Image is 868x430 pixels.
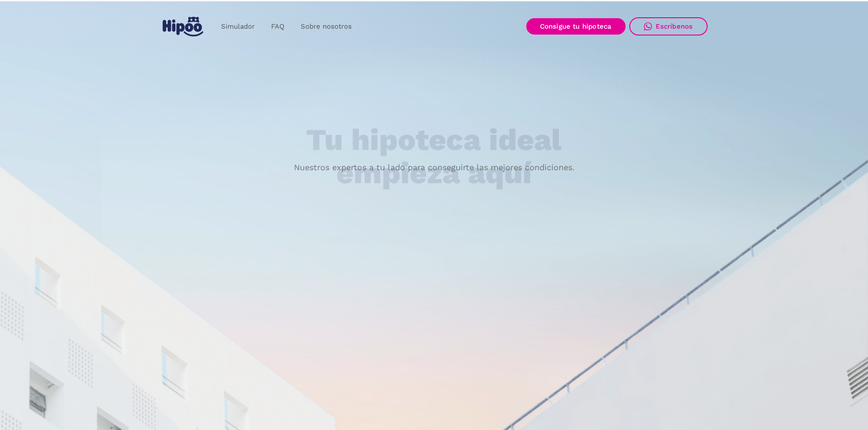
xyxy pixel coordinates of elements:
a: Simulador [213,18,263,35]
div: Escríbenos [656,22,693,30]
a: Escríbenos [629,17,708,35]
a: Consigue tu hipoteca [526,18,626,35]
a: FAQ [263,18,293,35]
a: home [161,13,205,40]
a: Sobre nosotros [293,18,360,35]
h1: Tu hipoteca ideal empieza aquí [261,124,606,190]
